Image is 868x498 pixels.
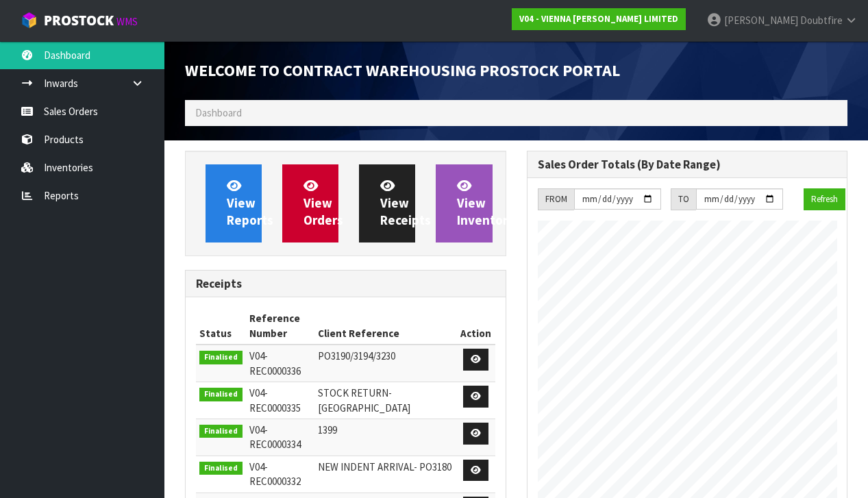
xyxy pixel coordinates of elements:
[249,423,301,451] span: V04-REC0000334
[185,60,620,81] span: Welcome to Contract Warehousing ProStock Portal
[318,423,337,436] span: 1399
[538,188,574,210] div: FROM
[457,177,514,229] span: View Inventory
[519,13,678,25] strong: V04 - VIENNA [PERSON_NAME] LIMITED
[724,14,798,27] span: [PERSON_NAME]
[380,177,431,229] span: View Receipts
[303,177,343,229] span: View Orders
[206,164,262,242] a: ViewReports
[538,158,837,171] h3: Sales Order Totals (By Date Range)
[21,12,38,29] img: cube-alt.png
[249,386,301,414] span: V04-REC0000335
[249,460,301,488] span: V04-REC0000332
[318,386,410,414] span: STOCK RETURN- [GEOGRAPHIC_DATA]
[314,308,457,345] th: Client Reference
[227,177,273,229] span: View Reports
[246,308,315,345] th: Reference Number
[195,106,242,119] span: Dashboard
[359,164,415,242] a: ViewReceipts
[804,188,845,210] button: Refresh
[436,164,492,242] a: ViewInventory
[199,388,243,401] span: Finalised
[196,308,246,345] th: Status
[318,460,451,473] span: NEW INDENT ARRIVAL- PO3180
[249,349,301,377] span: V04-REC0000336
[199,351,243,364] span: Finalised
[800,14,843,27] span: Doubtfire
[671,188,696,210] div: TO
[44,12,114,29] span: ProStock
[318,349,395,362] span: PO3190/3194/3230
[199,425,243,438] span: Finalised
[457,308,495,345] th: Action
[196,277,495,290] h3: Receipts
[116,15,138,28] small: WMS
[282,164,338,242] a: ViewOrders
[199,462,243,475] span: Finalised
